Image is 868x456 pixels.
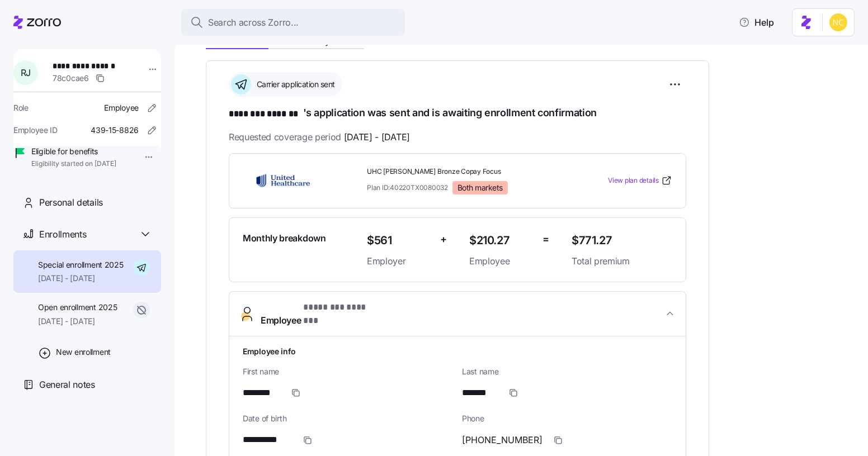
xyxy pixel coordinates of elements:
span: [DATE] - [DATE] [344,130,410,144]
span: [PHONE_NUMBER] [462,433,542,447]
span: Enrollments [39,227,86,241]
span: Monthly breakdown [243,231,326,245]
span: $561 [367,231,431,250]
span: UHC [PERSON_NAME] Bronze Copay Focus [367,167,563,177]
button: Help [730,11,783,34]
span: [DATE] - [DATE] [38,316,117,327]
span: $210.27 [469,231,534,250]
span: Help [739,16,774,29]
span: Employer [367,254,431,268]
span: Eligible for benefits [31,146,116,157]
img: UnitedHealthcare [243,168,323,193]
span: Carrier application sent [253,79,335,90]
span: R J [21,68,31,77]
span: Special enrollment 2025 [38,259,124,270]
span: General notes [39,378,95,392]
span: Employee [469,254,534,268]
span: $771.27 [572,231,672,250]
span: Total premium [572,254,672,268]
span: Plan ID: 40220TX0080032 [367,183,448,192]
span: Date of birth [243,413,453,424]
span: Personal details [39,196,103,210]
span: Enrollment [215,36,260,45]
span: First name [243,366,453,377]
span: New enrollment [56,346,111,358]
span: Employee [104,102,139,113]
span: Role [13,102,29,113]
span: 439-15-8826 [91,125,139,136]
span: Employee ID [13,125,58,136]
button: Search across Zorro... [181,9,405,36]
span: Eligibility started on [DATE] [31,159,116,169]
h1: 's application was sent and is awaiting enrollment confirmation [229,106,686,121]
span: Open enrollment 2025 [38,302,117,313]
a: View plan details [608,175,672,186]
span: Last name [462,366,672,377]
span: Payments [314,36,355,45]
span: [DATE] - [DATE] [38,273,124,284]
span: View plan details [608,175,659,186]
img: e03b911e832a6112bf72643c5874f8d8 [829,13,847,31]
span: Phone [462,413,672,424]
span: = [542,231,549,248]
span: Both markets [457,183,503,193]
span: Employee [261,301,382,327]
span: + [440,231,447,248]
span: Requested coverage period [229,130,410,144]
span: 78c0cae6 [53,73,89,84]
span: Files [277,36,296,45]
h1: Employee info [243,345,672,357]
span: Search across Zorro... [208,16,299,30]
